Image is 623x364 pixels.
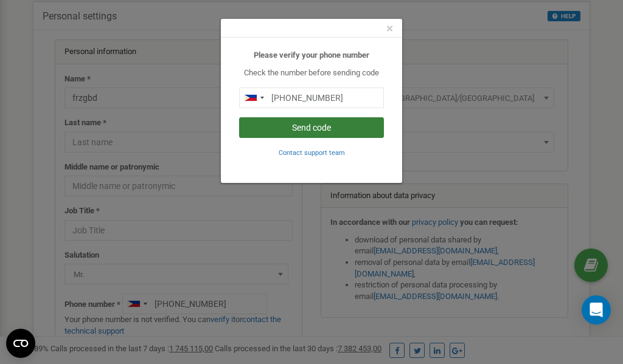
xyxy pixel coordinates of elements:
p: Check the number before sending code [239,67,384,79]
a: Contact support team [279,148,345,157]
b: Please verify your phone number [254,50,369,60]
span: × [386,21,393,36]
button: Open CMP widget [6,329,35,358]
div: Telephone country code [240,88,268,108]
div: Open Intercom Messenger [582,295,611,325]
small: Contact support team [279,149,345,157]
button: Close [386,22,393,35]
input: 0905 123 4567 [239,88,384,108]
button: Send code [239,117,384,138]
